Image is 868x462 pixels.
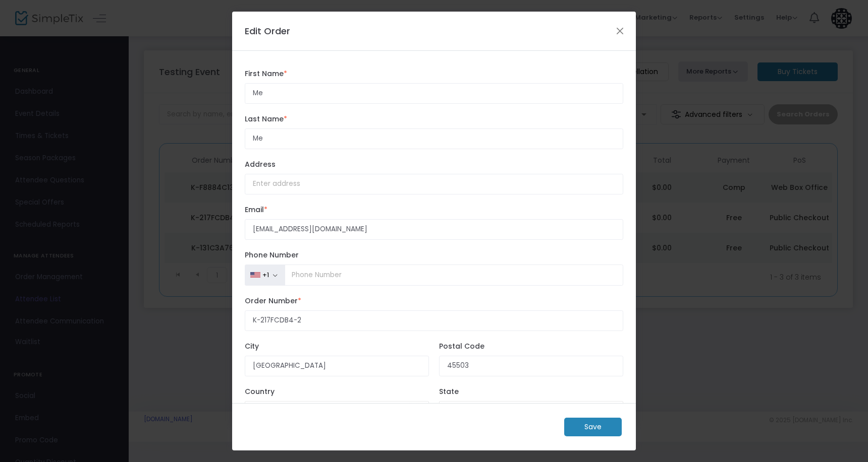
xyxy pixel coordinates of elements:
[245,83,623,104] input: Enter first name
[245,24,290,38] h4: Edit Order
[245,114,623,124] label: Last Name
[245,219,623,240] input: Enter email
[245,310,623,331] input: Enter Order Number
[564,418,622,436] m-button: Save
[614,24,627,37] button: Close
[245,250,623,260] label: Phone Number
[245,174,623,194] input: Enter address
[245,69,623,79] label: First Name
[245,296,623,306] label: Order Number
[285,265,623,286] input: Phone Number
[439,386,623,397] label: State
[439,341,623,352] label: Postal Code
[262,271,269,279] div: +1
[245,128,623,149] input: Enter last name
[245,386,429,397] label: Country
[245,205,623,215] label: Email
[245,356,429,376] input: City
[245,341,429,352] label: City
[245,159,623,170] label: Address
[439,356,623,376] input: Postal Code
[245,265,285,286] button: +1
